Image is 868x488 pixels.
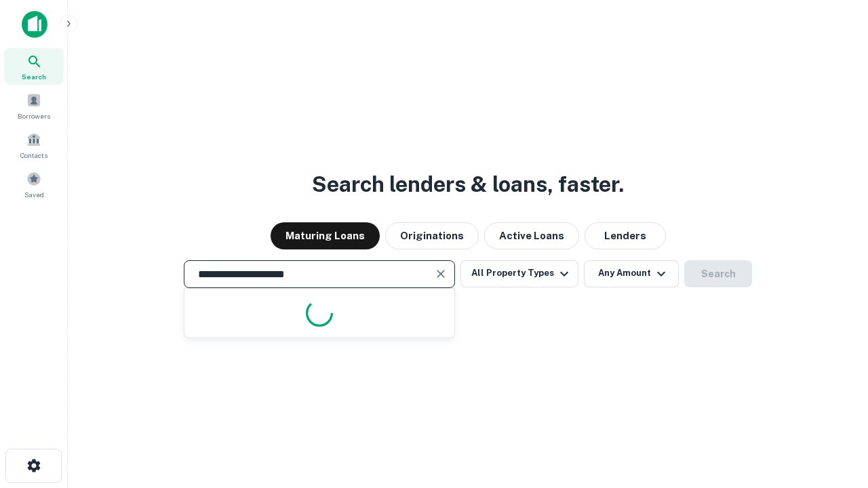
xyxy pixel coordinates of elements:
[460,260,578,287] button: All Property Types
[385,222,479,249] button: Originations
[4,166,64,203] a: Saved
[22,11,47,38] img: capitalize-icon.png
[4,127,64,163] a: Contacts
[431,264,450,283] button: Clear
[585,222,666,249] button: Lenders
[312,168,624,201] h3: Search lenders & loans, faster.
[4,48,64,85] a: Search
[18,110,50,121] span: Borrowers
[271,222,380,249] button: Maturing Loans
[4,87,64,124] a: Borrowers
[800,380,868,445] iframe: Chat Widget
[24,189,44,200] span: Saved
[484,222,579,249] button: Active Loans
[584,260,679,287] button: Any Amount
[22,71,46,82] span: Search
[20,150,47,161] span: Contacts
